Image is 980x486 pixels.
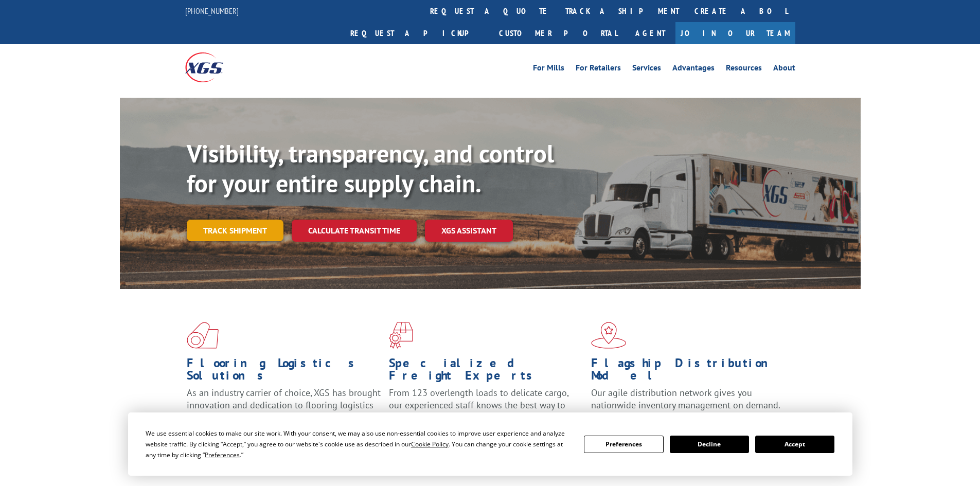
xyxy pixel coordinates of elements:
a: XGS ASSISTANT [425,220,513,242]
span: Our agile distribution network gives you nationwide inventory management on demand. [591,387,780,411]
img: xgs-icon-total-supply-chain-intelligence-red [187,322,219,349]
a: Track shipment [187,220,283,241]
h1: Flooring Logistics Solutions [187,357,381,387]
p: From 123 overlength loads to delicate cargo, our experienced staff knows the best way to move you... [389,387,583,433]
b: Visibility, transparency, and control for your entire supply chain. [187,137,554,199]
a: Agent [625,22,675,44]
button: Decline [670,436,749,453]
a: For Retailers [576,64,621,75]
span: Cookie Policy [411,440,449,448]
a: Calculate transit time [292,220,417,242]
h1: Specialized Freight Experts [389,357,583,387]
button: Preferences [584,436,663,453]
span: As an industry carrier of choice, XGS has brought innovation and dedication to flooring logistics... [187,387,381,423]
a: Customer Portal [491,22,625,44]
h1: Flagship Distribution Model [591,357,786,387]
a: About [773,64,795,75]
span: Preferences [205,451,240,459]
img: xgs-icon-flagship-distribution-model-red [591,322,627,349]
a: Advantages [672,64,715,75]
a: For Mills [533,64,564,75]
a: Services [632,64,661,75]
button: Accept [755,436,834,453]
div: We use essential cookies to make our site work. With your consent, we may also use non-essential ... [146,428,572,460]
a: Request a pickup [343,22,491,44]
img: xgs-icon-focused-on-flooring-red [389,322,413,349]
a: Join Our Team [675,22,795,44]
a: Resources [726,64,762,75]
div: Cookie Consent Prompt [128,412,852,476]
a: [PHONE_NUMBER] [185,6,239,16]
